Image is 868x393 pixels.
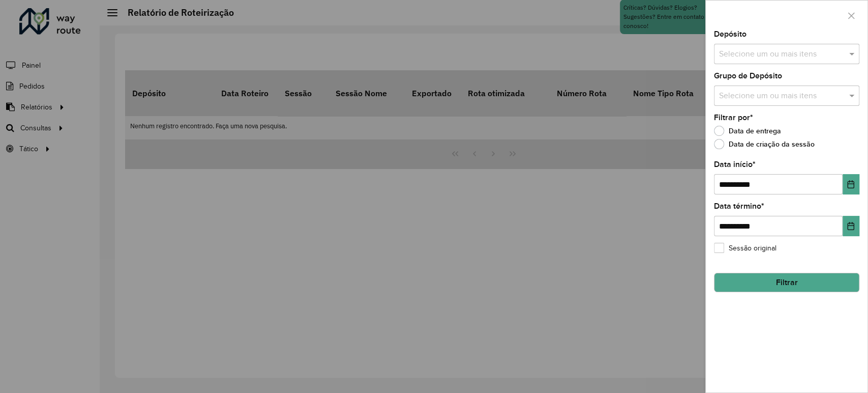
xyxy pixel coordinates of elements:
[714,158,756,171] label: Data início
[843,174,859,194] button: Choose Date
[714,273,859,292] button: Filtrar
[714,139,815,149] label: Data de criação da sessão
[714,200,764,212] label: Data término
[714,126,781,136] label: Data de entrega
[714,28,746,40] label: Depósito
[714,243,776,254] label: Sessão original
[714,111,753,124] label: Filtrar por
[843,216,859,236] button: Choose Date
[714,70,782,82] label: Grupo de Depósito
